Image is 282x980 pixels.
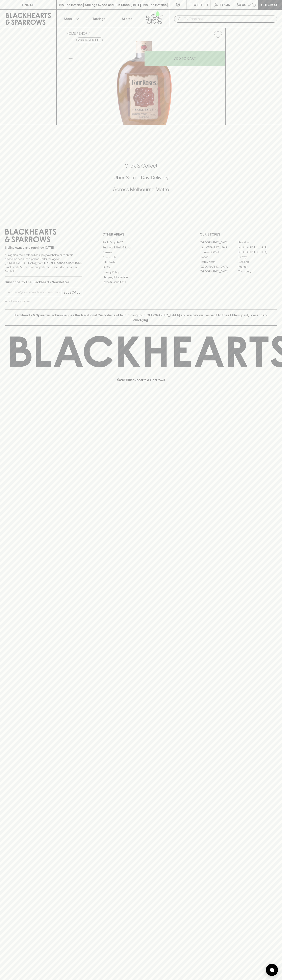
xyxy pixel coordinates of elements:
[238,259,277,264] a: Geelong
[102,240,180,245] a: Bottle Drop FAQ's
[5,163,277,169] h5: Click & Collect
[200,269,238,274] a: [GEOGRAPHIC_DATA]
[102,255,180,260] a: Contact Us
[102,280,180,285] a: Terms & Conditions
[145,51,225,66] button: ADD TO CART
[237,2,246,7] p: $0.00
[200,254,238,259] a: Elwood
[5,186,277,193] h5: Across Melbourne Metro
[200,245,238,250] a: [GEOGRAPHIC_DATA]
[238,245,277,250] a: [GEOGRAPHIC_DATA]
[174,56,196,61] p: ADD TO CART
[238,269,277,274] a: Thornbury
[212,29,224,40] button: Add to wishlist
[62,288,82,297] button: SUBSCRIBE
[102,232,180,237] p: OTHER AREAS
[200,259,238,264] a: Fitzroy North
[79,32,87,35] a: SHOP
[63,41,225,125] img: 39315.png
[5,246,82,250] p: Sibling owned and run since [DATE]
[8,313,274,322] p: Blackhearts & Sparrows acknowledges the traditional Custodians of land throughout [GEOGRAPHIC_DAT...
[238,264,277,269] a: Prahran
[5,253,82,273] p: It is against the law to sell or supply alcohol to, or to obtain alcohol on behalf of a person un...
[238,254,277,259] a: Fitzroy
[200,232,277,237] p: OUR STORES
[102,270,180,275] a: Privacy Policy
[200,264,238,269] a: [GEOGRAPHIC_DATA]
[5,174,277,181] h5: Uber Same-Day Delivery
[67,32,76,35] a: HOME
[85,10,113,28] a: Tastings
[102,245,180,250] a: Business & Bulk Gifting
[200,250,238,254] a: Brunswick West
[76,38,103,42] button: Add to wishlist
[5,280,82,285] p: Subscribe to The Blackhearts Newsletter
[102,265,180,270] a: FAQ's
[102,275,180,279] a: Shipping Information
[22,2,34,7] p: FIND US
[238,240,277,245] a: Braddon
[64,16,72,21] p: Shop
[270,968,274,972] img: bubble-icon
[8,289,62,296] input: e.g. jane@blackheartsandsparrows.com.au
[253,4,255,6] p: 0
[122,16,132,21] p: Stores
[5,299,82,303] p: We will never spam you
[5,146,277,214] div: Call to action block
[44,261,81,265] strong: Liquor License #32064953
[113,10,141,28] a: Stores
[238,250,277,254] a: [GEOGRAPHIC_DATA]
[200,240,238,245] a: [GEOGRAPHIC_DATA]
[261,2,279,7] p: Checkout
[63,290,80,295] p: SUBSCRIBE
[194,2,209,7] p: Wishlist
[220,2,230,7] p: Login
[57,10,85,28] button: Shop
[102,260,180,265] a: Gift Cards
[92,16,105,21] p: Tastings
[184,16,274,22] input: Try "Pinot noir"
[102,250,180,255] a: Careers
